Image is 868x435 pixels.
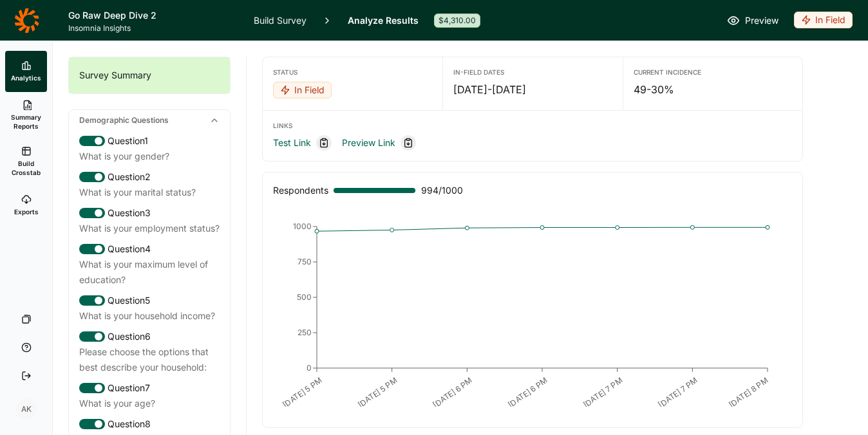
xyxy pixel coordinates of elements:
[273,183,328,198] div: Respondents
[581,375,625,409] text: [DATE] 7 PM
[273,68,432,77] div: Status
[10,159,42,177] span: Build Crosstab
[16,399,37,420] div: AK
[453,82,612,97] div: [DATE] - [DATE]
[281,375,324,409] text: [DATE] 5 PM
[11,73,41,82] span: Analytics
[79,205,220,221] div: Question 3
[79,329,220,344] div: Question 6
[506,375,549,409] text: [DATE] 6 PM
[79,241,220,257] div: Question 4
[434,14,480,28] div: $4,310.00
[273,82,332,100] button: In Field
[293,221,312,231] tspan: 1000
[342,135,395,151] a: Preview Link
[634,82,792,97] div: 49-30%
[79,149,220,164] div: What is your gender?
[10,113,42,131] span: Summary Reports
[79,169,220,185] div: Question 2
[79,257,220,288] div: What is your maximum level of education?
[307,363,312,373] tspan: 0
[68,8,238,23] h1: Go Raw Deep Dive 2
[634,68,792,77] div: Current Incidence
[79,416,220,432] div: Question 8
[431,375,474,409] text: [DATE] 6 PM
[273,82,332,98] div: In Field
[273,135,311,151] a: Test Link
[69,110,230,131] div: Demographic Questions
[5,185,47,226] a: Exports
[727,375,770,409] text: [DATE] 8 PM
[794,12,853,28] div: In Field
[79,221,220,236] div: What is your employment status?
[297,292,312,302] tspan: 500
[14,207,39,216] span: Exports
[79,133,220,149] div: Question 1
[727,13,778,28] a: Preview
[68,23,238,33] span: Insomnia Insights
[5,51,47,92] a: Analytics
[5,138,47,185] a: Build Crosstab
[316,135,332,151] div: Copy link
[79,344,220,375] div: Please choose the options that best describe your household:
[421,183,463,198] span: 994 / 1000
[79,308,220,324] div: What is your household income?
[79,380,220,396] div: Question 7
[79,185,220,200] div: What is your marital status?
[79,293,220,308] div: Question 5
[297,257,312,266] tspan: 750
[79,396,220,411] div: What is your age?
[273,121,792,130] div: Links
[794,12,853,30] button: In Field
[401,135,416,151] div: Copy link
[453,68,612,77] div: In-Field Dates
[356,375,399,409] text: [DATE] 5 PM
[745,13,778,28] span: Preview
[297,328,312,337] tspan: 250
[69,57,230,93] div: Survey Summary
[656,375,699,409] text: [DATE] 7 PM
[5,92,47,138] a: Summary Reports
